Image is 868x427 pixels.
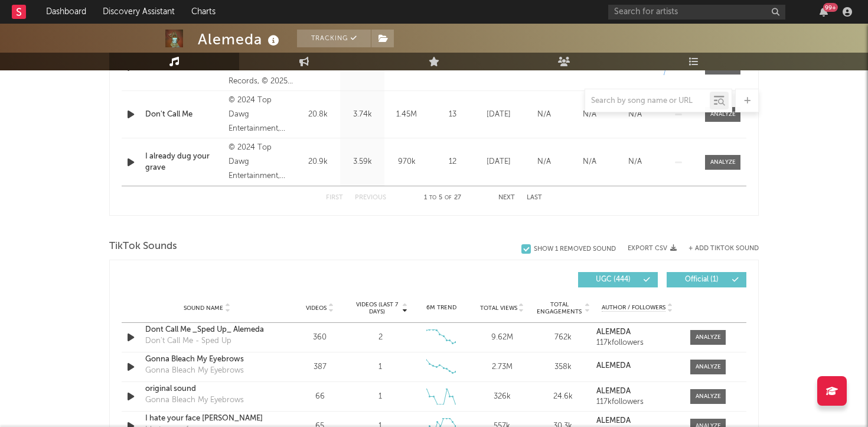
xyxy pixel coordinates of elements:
[536,391,590,403] div: 24.6k
[524,156,564,168] div: N/A
[145,151,223,174] a: I already dug your grave
[677,245,759,252] button: + Add TikTok Sound
[184,305,223,312] span: Sound Name
[585,96,710,106] input: Search by song name or URL
[445,195,452,200] span: of
[608,5,785,20] input: Search for artists
[586,276,640,283] span: UGC ( 444 )
[145,324,269,336] a: Dont Call Me _Sped Up_ Alemeda
[596,362,631,370] strong: ALEMEDA
[615,156,655,168] div: N/A
[498,195,515,201] button: Next
[615,109,655,121] div: N/A
[292,361,347,373] div: 387
[480,305,517,312] span: Total Views
[292,332,347,344] div: 360
[326,195,343,201] button: First
[432,109,473,121] div: 13
[299,156,337,168] div: 20.9k
[536,301,583,315] span: Total Engagements
[667,272,746,287] button: Official(1)
[596,387,678,396] a: ALEMEDA
[570,156,609,168] div: N/A
[596,387,631,395] strong: ALEMEDA
[536,332,590,344] div: 762k
[145,383,269,395] a: original sound
[475,332,530,344] div: 9.62M
[578,272,658,287] button: UGC(444)
[596,417,678,425] a: ALEMEDA
[536,361,590,373] div: 358k
[198,30,282,49] div: Alemeda
[343,109,381,121] div: 3.74k
[628,245,677,252] button: Export CSV
[387,109,426,121] div: 1.45M
[292,391,347,403] div: 66
[145,394,244,406] div: Gonna Bleach My Eyebrows
[674,276,729,283] span: Official ( 1 )
[299,109,337,121] div: 20.8k
[688,245,759,252] button: + Add TikTok Sound
[378,332,383,344] div: 2
[596,328,678,337] a: ALEMEDA
[145,335,231,347] div: Don't Call Me - Sped Up
[432,156,473,168] div: 12
[306,305,327,312] span: Videos
[109,240,177,254] span: TikTok Sounds
[596,362,678,370] a: ALEMEDA
[475,391,530,403] div: 326k
[429,195,436,200] span: to
[297,30,371,47] button: Tracking
[524,109,564,121] div: N/A
[229,141,293,183] div: © 2024 Top Dawg Entertainment, under exclusive license to Warner Records Inc.
[378,361,382,373] div: 1
[570,109,609,121] div: N/A
[596,339,678,347] div: 117k followers
[229,93,293,136] div: © 2024 Top Dawg Entertainment, under exclusive license to Warner Records Inc.
[820,7,828,17] button: 99+
[602,304,665,312] span: Author / Followers
[387,156,426,168] div: 970k
[145,365,244,377] div: Gonna Bleach My Eyebrows
[534,245,616,253] div: Show 1 Removed Sound
[475,361,530,373] div: 2.73M
[353,301,401,315] span: Videos (last 7 days)
[355,195,386,201] button: Previous
[145,413,269,425] a: I hate your face [PERSON_NAME]
[145,354,269,365] a: Gonna Bleach My Eyebrows
[479,109,518,121] div: [DATE]
[378,391,382,403] div: 1
[823,3,838,12] div: 99 +
[145,109,223,121] a: Don't Call Me
[596,398,678,406] div: 117k followers
[414,303,469,312] div: 6M Trend
[343,156,381,168] div: 3.59k
[527,195,542,201] button: Last
[410,191,475,205] div: 1 5 27
[479,156,518,168] div: [DATE]
[596,417,631,425] strong: ALEMEDA
[596,328,631,336] strong: ALEMEDA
